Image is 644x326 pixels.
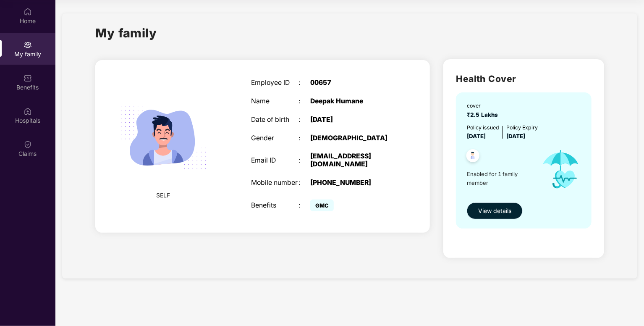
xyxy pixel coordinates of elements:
div: [EMAIL_ADDRESS][DOMAIN_NAME] [310,152,393,168]
div: : [298,97,310,105]
div: Policy issued [467,124,499,131]
img: svg+xml;base64,PHN2ZyBpZD0iSG9tZSIgeG1sbnM9Imh0dHA6Ly93d3cudzMub3JnLzIwMDAvc3ZnIiB3aWR0aD0iMjAiIG... [24,8,32,16]
div: Gender [251,134,298,142]
span: Enabled for 1 family member [467,170,534,187]
div: [PHONE_NUMBER] [310,179,393,187]
span: SELF [157,191,170,200]
div: [DEMOGRAPHIC_DATA] [310,134,393,142]
div: Mobile number [251,179,298,187]
div: Email ID [251,157,298,165]
div: : [298,157,310,165]
span: GMC [310,200,334,211]
button: View details [467,202,523,219]
img: svg+xml;base64,PHN2ZyB4bWxucz0iaHR0cDovL3d3dy53My5vcmcvMjAwMC9zdmciIHdpZHRoPSIyMjQiIGhlaWdodD0iMT... [110,84,217,191]
div: Date of birth [251,116,298,124]
div: : [298,202,310,210]
div: 00657 [310,79,393,87]
div: : [298,134,310,142]
div: Employee ID [251,79,298,87]
div: Name [251,97,298,105]
div: : [298,179,310,187]
span: [DATE] [467,133,486,139]
img: svg+xml;base64,PHN2ZyB3aWR0aD0iMjAiIGhlaWdodD0iMjAiIHZpZXdCb3g9IjAgMCAyMCAyMCIgZmlsbD0ibm9uZSIgeG... [24,41,32,49]
div: cover [467,102,501,110]
span: ₹2.5 Lakhs [467,111,501,118]
img: svg+xml;base64,PHN2ZyBpZD0iQmVuZWZpdHMiIHhtbG5zPSJodHRwOi8vd3d3LnczLm9yZy8yMDAwL3N2ZyIgd2lkdGg9Ij... [24,74,32,82]
h1: My family [95,24,157,42]
img: svg+xml;base64,PHN2ZyB4bWxucz0iaHR0cDovL3d3dy53My5vcmcvMjAwMC9zdmciIHdpZHRoPSI0OC45NDMiIGhlaWdodD... [463,147,483,167]
img: icon [534,141,587,198]
div: Deepak Humane [310,97,393,105]
div: [DATE] [310,116,393,124]
div: : [298,79,310,87]
div: Policy Expiry [506,124,538,131]
div: : [298,116,310,124]
span: [DATE] [506,133,525,139]
img: svg+xml;base64,PHN2ZyBpZD0iSG9zcGl0YWxzIiB4bWxucz0iaHR0cDovL3d3dy53My5vcmcvMjAwMC9zdmciIHdpZHRoPS... [24,107,32,116]
img: svg+xml;base64,PHN2ZyBpZD0iQ2xhaW0iIHhtbG5zPSJodHRwOi8vd3d3LnczLm9yZy8yMDAwL3N2ZyIgd2lkdGg9IjIwIi... [24,140,32,149]
div: Benefits [251,202,298,210]
h2: Health Cover [456,72,592,86]
span: View details [478,206,511,216]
